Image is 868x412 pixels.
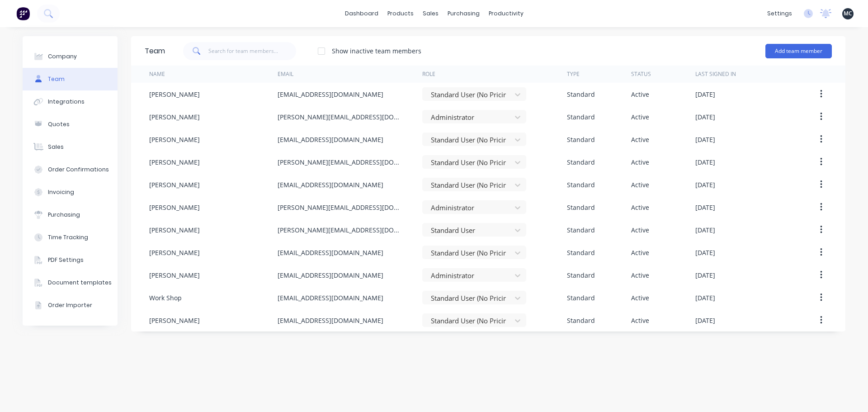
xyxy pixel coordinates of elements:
[278,316,383,325] div: [EMAIL_ADDRESS][DOMAIN_NAME]
[278,248,383,257] div: [EMAIL_ADDRESS][DOMAIN_NAME]
[48,301,92,309] div: Order Importer
[23,181,118,204] button: Invoicing
[23,271,118,294] button: Document templates
[16,7,30,20] img: Factory
[763,7,797,20] div: settings
[695,135,715,144] div: [DATE]
[278,70,293,78] div: Email
[278,135,383,144] div: [EMAIL_ADDRESS][DOMAIN_NAME]
[149,70,165,78] div: Name
[695,203,715,212] div: [DATE]
[48,279,112,287] div: Document templates
[631,135,649,144] div: Active
[278,293,383,303] div: [EMAIL_ADDRESS][DOMAIN_NAME]
[48,256,84,264] div: PDF Settings
[631,293,649,303] div: Active
[631,112,649,122] div: Active
[23,294,118,317] button: Order Importer
[48,233,88,242] div: Time Tracking
[278,112,404,122] div: [PERSON_NAME][EMAIL_ADDRESS][DOMAIN_NAME]
[567,112,595,122] div: Standard
[23,45,118,68] button: Company
[23,113,118,136] button: Quotes
[484,7,528,20] div: productivity
[567,70,580,78] div: Type
[567,248,595,257] div: Standard
[567,316,595,325] div: Standard
[695,157,715,167] div: [DATE]
[23,158,118,181] button: Order Confirmations
[23,204,118,226] button: Purchasing
[23,226,118,249] button: Time Tracking
[149,180,200,189] div: [PERSON_NAME]
[695,180,715,189] div: [DATE]
[631,70,651,78] div: Status
[340,7,383,20] a: dashboard
[278,225,404,235] div: [PERSON_NAME][EMAIL_ADDRESS][DOMAIN_NAME]
[149,225,200,235] div: [PERSON_NAME]
[278,270,383,280] div: [EMAIL_ADDRESS][DOMAIN_NAME]
[567,90,595,99] div: Standard
[567,203,595,212] div: Standard
[48,52,77,61] div: Company
[149,248,200,257] div: [PERSON_NAME]
[149,270,200,280] div: [PERSON_NAME]
[567,225,595,235] div: Standard
[149,157,200,167] div: [PERSON_NAME]
[631,90,649,99] div: Active
[418,7,443,20] div: sales
[48,98,85,106] div: Integrations
[149,112,200,122] div: [PERSON_NAME]
[383,7,418,20] div: products
[695,70,736,78] div: Last signed in
[631,157,649,167] div: Active
[149,203,200,212] div: [PERSON_NAME]
[278,157,404,167] div: [PERSON_NAME][EMAIL_ADDRESS][DOMAIN_NAME]
[844,9,852,18] span: MC
[695,90,715,99] div: [DATE]
[765,44,832,58] button: Add team member
[567,293,595,303] div: Standard
[48,211,80,219] div: Purchasing
[631,203,649,212] div: Active
[567,270,595,280] div: Standard
[631,248,649,257] div: Active
[631,180,649,189] div: Active
[48,188,74,196] div: Invoicing
[208,42,297,60] input: Search for team members...
[695,270,715,280] div: [DATE]
[695,225,715,235] div: [DATE]
[332,46,421,56] div: Show inactive team members
[149,135,200,144] div: [PERSON_NAME]
[278,90,383,99] div: [EMAIL_ADDRESS][DOMAIN_NAME]
[631,316,649,325] div: Active
[23,136,118,158] button: Sales
[443,7,484,20] div: purchasing
[23,249,118,271] button: PDF Settings
[695,248,715,257] div: [DATE]
[695,112,715,122] div: [DATE]
[695,316,715,325] div: [DATE]
[23,90,118,113] button: Integrations
[567,157,595,167] div: Standard
[48,166,109,174] div: Order Confirmations
[149,90,200,99] div: [PERSON_NAME]
[695,293,715,303] div: [DATE]
[149,316,200,325] div: [PERSON_NAME]
[48,120,70,128] div: Quotes
[48,75,65,83] div: Team
[278,180,383,189] div: [EMAIL_ADDRESS][DOMAIN_NAME]
[631,270,649,280] div: Active
[278,203,404,212] div: [PERSON_NAME][EMAIL_ADDRESS][DOMAIN_NAME]
[48,143,64,151] div: Sales
[422,70,435,78] div: Role
[23,68,118,90] button: Team
[631,225,649,235] div: Active
[149,293,182,303] div: Work Shop
[567,180,595,189] div: Standard
[145,46,165,57] div: Team
[567,135,595,144] div: Standard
